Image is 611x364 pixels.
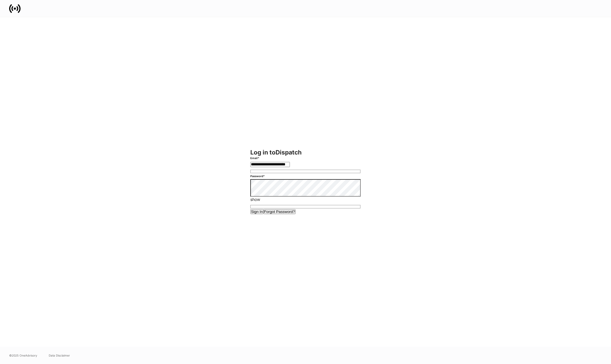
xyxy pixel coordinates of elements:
[250,197,361,202] p: show
[49,353,70,358] a: Data Disclaimer
[250,150,361,155] h2: Log in to Dispatch
[250,209,263,214] button: Sign In
[250,155,259,161] h6: Email
[9,353,37,358] span: © 2025 OneAdvisory
[263,209,296,214] button: Forgot Password?
[250,173,265,179] h6: Password
[251,210,263,214] div: Sign In
[264,210,295,214] div: Forgot Password?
